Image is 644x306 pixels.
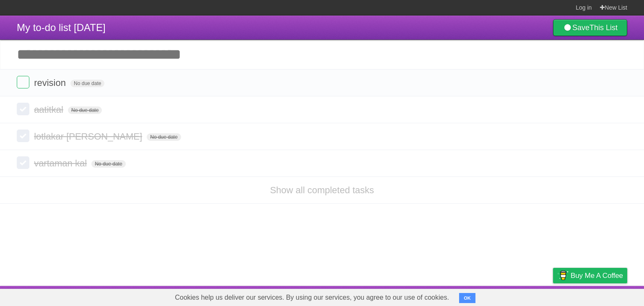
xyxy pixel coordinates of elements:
span: No due date [70,80,104,87]
span: No due date [147,133,181,141]
span: Cookies help us deliver our services. By using our services, you agree to our use of cookies. [166,289,457,306]
span: aatitkal [34,104,65,115]
a: Show all completed tasks [270,185,374,195]
a: Suggest a feature [574,288,627,304]
a: SaveThis List [553,19,627,36]
a: About [441,288,459,304]
a: Privacy [542,288,564,304]
a: Buy me a coffee [553,268,627,283]
label: Done [17,103,29,115]
span: vartaman kal [34,158,89,169]
a: Developers [469,288,503,304]
label: Done [17,156,29,169]
span: No due date [68,106,102,114]
span: My to-do list [DATE] [17,22,106,33]
span: No due date [91,160,125,168]
b: This List [589,23,618,32]
label: Done [17,130,29,142]
button: OK [459,293,475,303]
span: revision [34,78,68,88]
label: Done [17,76,29,88]
span: Buy me a coffee [571,268,623,283]
span: lotlakar [PERSON_NAME] [34,131,144,142]
img: Buy me a coffee [557,268,569,283]
a: Terms [514,288,532,304]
